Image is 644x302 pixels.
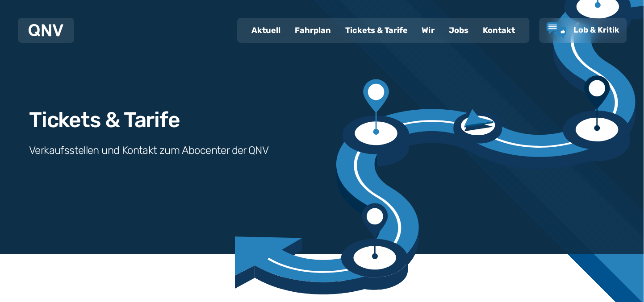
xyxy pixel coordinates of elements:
[442,19,476,42] a: Jobs
[29,109,180,131] h1: Tickets & Tarife
[415,19,442,42] a: Wir
[244,19,288,42] a: Aktuell
[29,21,63,39] a: QNV Logo
[476,19,523,42] a: Kontakt
[288,19,338,42] a: Fahrplan
[574,25,620,35] span: Lob & Kritik
[29,24,63,37] img: QNV Logo
[338,19,415,42] a: Tickets & Tarife
[29,143,269,157] h3: Verkaufsstellen und Kontakt zum Abocenter der QNV
[547,22,620,38] a: Lob & Kritik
